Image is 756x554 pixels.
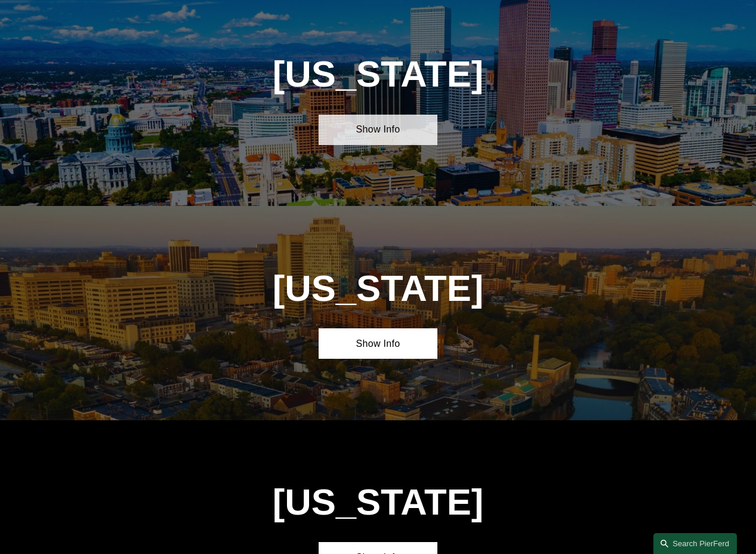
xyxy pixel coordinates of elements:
[230,267,526,309] h1: [US_STATE]
[653,533,737,554] a: Search this site
[230,53,526,95] h1: [US_STATE]
[260,481,496,523] h1: [US_STATE]
[319,328,437,359] a: Show Info
[319,115,437,145] a: Show Info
